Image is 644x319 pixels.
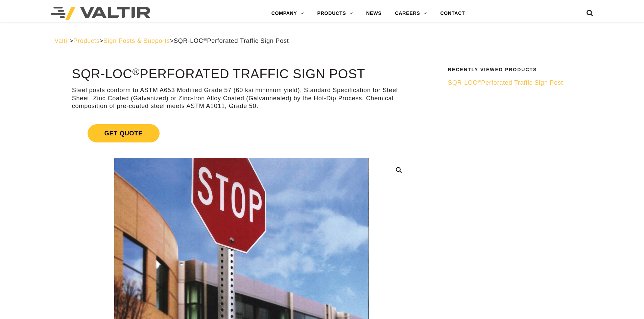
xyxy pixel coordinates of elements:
[54,37,590,45] div: > > >
[88,124,160,142] span: Get Quote
[478,79,481,84] sup: ®
[72,86,411,110] p: Steel posts conform to ASTM A653 Modified Grade 57 (60 ksi minimum yield), Standard Specification...
[204,37,207,42] sup: ®
[448,79,585,87] a: SQR-LOC®Perforated Traffic Sign Post
[359,7,388,20] a: NEWS
[103,37,170,44] a: Sign Posts & Supports
[72,116,411,151] a: Get Quote
[51,7,150,20] img: Valtir
[448,79,563,86] span: SQR-LOC Perforated Traffic Sign Post
[311,7,360,20] a: PRODUCTS
[433,7,472,20] a: CONTACT
[448,67,585,72] h2: Recently Viewed Products
[73,37,99,44] a: Products
[388,7,434,20] a: CAREERS
[72,67,411,81] h1: SQR-LOC Perforated Traffic Sign Post
[265,7,311,20] a: COMPANY
[174,37,289,44] span: SQR-LOC Perforated Traffic Sign Post
[54,37,69,44] a: Valtir
[132,66,140,77] sup: ®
